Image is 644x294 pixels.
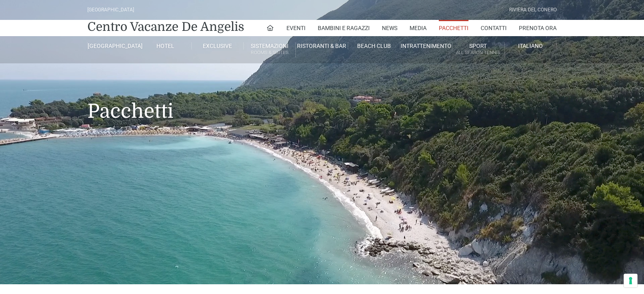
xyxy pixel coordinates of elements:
small: All Season Tennis [452,49,504,56]
div: [GEOGRAPHIC_DATA] [87,6,134,14]
a: News [382,20,397,36]
a: Contatti [481,20,507,36]
a: Beach Club [348,42,400,50]
a: Hotel [139,42,191,50]
a: SistemazioniRooms & Suites [244,42,296,57]
a: Bambini e Ragazzi [318,20,370,36]
a: SportAll Season Tennis [452,42,504,57]
a: Italiano [505,42,557,50]
a: Intrattenimento [400,42,452,50]
a: [GEOGRAPHIC_DATA] [87,42,139,50]
a: Eventi [286,20,306,36]
span: Italiano [518,43,543,49]
a: Pacchetti [439,20,468,36]
a: Prenota Ora [519,20,557,36]
a: Media [410,20,427,36]
h1: Pacchetti [87,63,557,135]
a: Centro Vacanze De Angelis [87,19,244,35]
a: Exclusive [192,42,244,50]
button: Le tue preferenze relative al consenso per le tecnologie di tracciamento [624,274,637,288]
a: Ristoranti & Bar [296,42,348,50]
div: Riviera Del Conero [509,6,557,14]
small: Rooms & Suites [244,49,295,56]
